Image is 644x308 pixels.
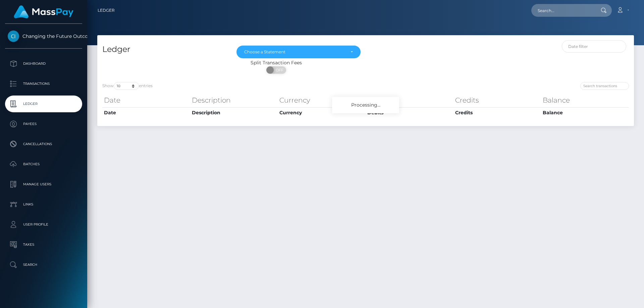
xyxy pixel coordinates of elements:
a: Ledger [5,96,82,112]
p: Payees [8,119,79,129]
span: Changing the Future Outcome Inc [5,33,82,39]
a: Payees [5,116,82,132]
p: Batches [8,159,79,169]
p: Dashboard [8,59,79,69]
th: Balance [541,94,629,107]
label: Show entries [102,82,153,90]
th: Description [190,94,278,107]
th: Currency [278,94,366,107]
th: Date [102,107,190,118]
p: Links [8,199,79,209]
p: Ledger [8,99,79,109]
a: Links [5,196,82,213]
a: Batches [5,156,82,173]
p: Search [8,260,79,270]
input: Search... [531,4,594,17]
p: Transactions [8,79,79,89]
div: Choose a Statement [244,49,345,55]
a: User Profile [5,216,82,233]
p: Manage Users [8,179,79,189]
input: Date filter [562,40,627,53]
a: Dashboard [5,55,82,72]
th: Debits [366,107,453,118]
a: Manage Users [5,176,82,193]
p: Taxes [8,240,79,250]
select: Showentries [114,82,139,90]
a: Transactions [5,75,82,92]
div: Processing... [332,97,399,113]
div: Split Transaction Fees [97,59,455,66]
th: Credits [453,107,541,118]
p: Cancellations [8,139,79,149]
th: Credits [453,94,541,107]
a: Cancellations [5,136,82,152]
th: Debits [366,94,453,107]
th: Description [190,107,278,118]
img: MassPay Logo [14,5,73,18]
th: Currency [278,107,366,118]
th: Balance [541,107,629,118]
img: Changing the Future Outcome Inc [8,30,19,42]
h4: Ledger [102,44,226,55]
span: OFF [270,66,287,74]
input: Search transactions [580,82,629,90]
a: Ledger [98,3,115,17]
button: Choose a Statement [236,46,361,58]
a: Search [5,256,82,273]
th: Date [102,94,190,107]
p: User Profile [8,220,79,230]
a: Taxes [5,236,82,253]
